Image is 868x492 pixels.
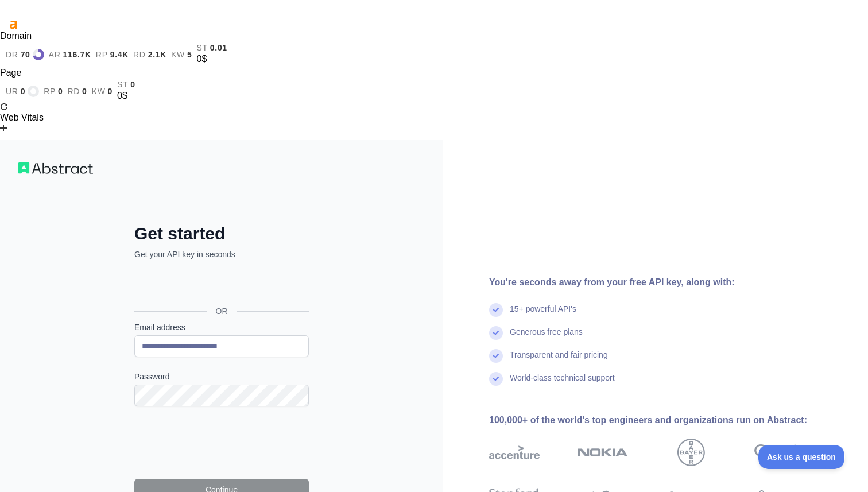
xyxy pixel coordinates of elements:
a: st0 [117,80,135,89]
span: rp [44,87,56,96]
span: 5 [187,50,192,59]
span: st [117,80,128,89]
span: 0 [130,80,135,89]
img: bayer [677,439,705,466]
h2: Get started [134,223,309,244]
span: OR [207,305,237,317]
p: Get your API key in seconds [134,249,309,260]
a: kw0 [92,87,113,96]
a: dr70 [6,49,44,60]
iframe: reCAPTCHA [134,420,309,465]
span: 0.01 [210,43,227,52]
img: nokia [578,439,628,466]
span: rd [67,87,80,96]
a: rp0 [44,87,63,96]
a: kw5 [171,50,192,59]
div: You're seconds away from your free API key, along with: [489,276,842,289]
a: rd2.1K [133,50,166,59]
label: Email address [134,321,309,333]
img: Workflow [18,162,93,174]
span: 0 [108,87,113,96]
div: 0$ [117,89,135,103]
div: Generous free plans [510,326,583,349]
span: st [197,43,208,52]
span: rd [133,50,146,59]
iframe: Toggle Customer Support [758,445,845,469]
iframe: Sign in with Google Button [129,273,312,298]
img: google [754,439,805,466]
label: Password [134,371,309,382]
span: 9.4K [110,50,129,59]
span: 116.7K [63,50,91,59]
span: 0 [58,87,63,96]
span: 0 [21,87,26,96]
span: ur [6,87,18,96]
span: ar [49,50,61,59]
span: rp [96,50,108,59]
img: check mark [489,349,503,363]
div: World-class technical support [510,372,615,395]
a: ur0 [6,86,39,97]
span: dr [6,50,18,59]
a: rd0 [67,87,87,96]
span: 0 [82,87,87,96]
a: rp9.4K [96,50,129,59]
img: check mark [489,372,503,386]
div: Transparent and fair pricing [510,349,608,372]
img: check mark [489,326,503,340]
a: ar116.7K [49,50,91,59]
span: 70 [21,50,30,59]
a: st0.01 [197,43,227,52]
span: kw [92,87,106,96]
div: 100,000+ of the world's top engineers and organizations run on Abstract: [489,413,842,427]
img: check mark [489,303,503,317]
img: accenture [489,439,540,466]
span: kw [171,50,185,59]
span: 2.1K [148,50,166,59]
div: 15+ powerful API's [510,303,576,326]
div: 0$ [197,52,227,66]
